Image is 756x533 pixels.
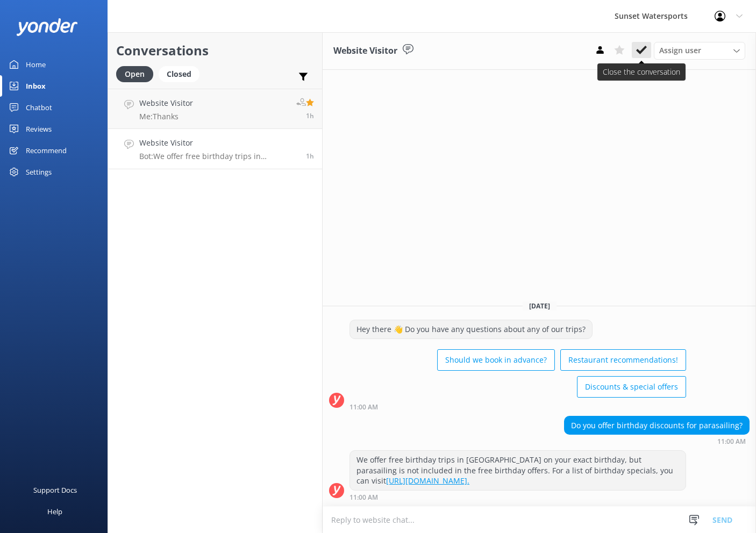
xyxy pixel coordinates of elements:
button: Restaurant recommendations! [560,349,686,371]
div: Aug 24 2025 10:00am (UTC -05:00) America/Cancun [350,493,686,501]
a: Closed [159,68,205,80]
div: Home [26,54,46,75]
div: Settings [26,161,52,183]
strong: 11:00 AM [350,404,378,410]
a: [URL][DOMAIN_NAME]. [386,476,469,486]
div: Aug 24 2025 10:00am (UTC -05:00) America/Cancun [564,437,750,445]
div: Help [47,501,62,522]
button: Should we book in advance? [437,349,555,371]
span: [DATE] [523,301,557,311]
a: Website VisitorMe:Thanks1h [108,89,322,129]
p: Me: Thanks [139,112,193,121]
p: Bot: We offer free birthday trips in [GEOGRAPHIC_DATA] on your exact birthday, but parasailing is... [139,152,298,161]
div: Reviews [26,118,52,140]
a: Open [116,68,159,80]
div: We offer free birthday trips in [GEOGRAPHIC_DATA] on your exact birthday, but parasailing is not ... [350,451,686,490]
div: Closed [159,66,199,82]
div: Chatbot [26,97,52,118]
img: yonder-white-logo.png [16,18,78,36]
h4: Website Visitor [139,97,193,109]
h2: Conversations [116,40,314,61]
span: Aug 24 2025 10:46am (UTC -05:00) America/Cancun [306,111,314,120]
div: Support Docs [33,479,77,501]
a: Website VisitorBot:We offer free birthday trips in [GEOGRAPHIC_DATA] on your exact birthday, but ... [108,129,322,169]
span: Assign user [659,45,701,56]
button: Discounts & special offers [577,376,686,398]
div: Open [116,66,153,82]
strong: 11:00 AM [717,438,746,445]
div: Inbox [26,75,46,97]
strong: 11:00 AM [350,494,378,501]
div: Recommend [26,140,67,161]
div: Hey there 👋 Do you have any questions about any of our trips? [350,320,592,338]
div: Aug 24 2025 10:00am (UTC -05:00) America/Cancun [350,403,686,410]
span: Aug 24 2025 10:00am (UTC -05:00) America/Cancun [306,152,314,161]
h4: Website Visitor [139,137,298,149]
h3: Website Visitor [333,44,397,58]
div: Do you offer birthday discounts for parasailing? [565,416,749,435]
div: Assign User [654,42,745,59]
